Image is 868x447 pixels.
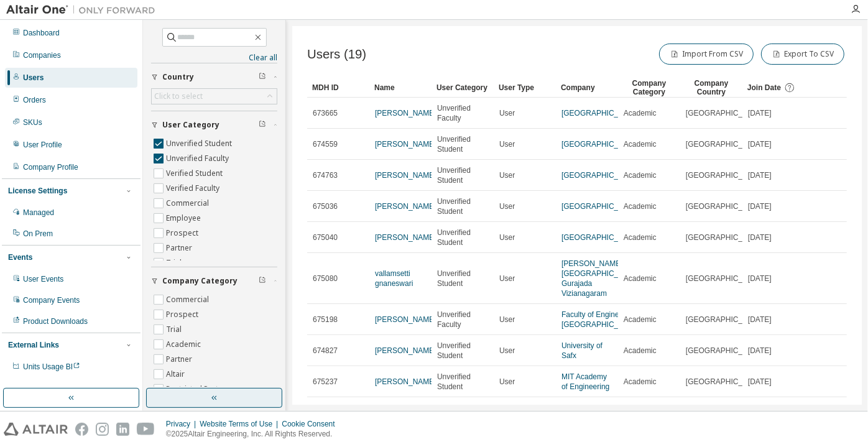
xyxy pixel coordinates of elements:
span: [GEOGRAPHIC_DATA] [686,346,764,356]
span: Clear filter [259,72,266,82]
span: Unverified Student [437,228,488,247]
label: Restricted Partner [166,382,233,397]
a: [PERSON_NAME] [375,171,436,180]
label: Prospect [166,307,201,322]
div: Website Terms of Use [200,419,282,429]
div: Companies [23,50,61,60]
div: External Links [8,340,59,350]
a: [PERSON_NAME] v [375,403,436,422]
div: Events [8,252,32,262]
span: [DATE] [748,377,772,387]
span: Units Usage BI [23,362,80,371]
span: Users (19) [307,47,366,62]
span: 675080 [313,274,338,283]
span: [GEOGRAPHIC_DATA] [686,170,764,180]
span: 675040 [313,233,338,242]
span: User [499,139,515,149]
span: User [499,346,515,356]
div: Cookie Consent [282,419,342,429]
span: Academic [624,139,657,149]
a: [GEOGRAPHIC_DATA] [561,140,639,149]
img: instagram.svg [96,423,109,436]
label: Partner [166,241,195,256]
img: altair_logo.svg [4,423,68,436]
label: Commercial [166,196,211,211]
div: Users [23,73,44,83]
label: Unverified Student [166,136,234,151]
button: Import From CSV [659,44,754,65]
a: [GEOGRAPHIC_DATA] [561,202,639,211]
div: Company Profile [23,162,78,172]
p: © 2025 Altair Engineering, Inc. All Rights Reserved. [166,429,343,440]
span: [GEOGRAPHIC_DATA] [686,315,764,325]
div: Company [561,78,613,98]
span: 674827 [313,346,338,356]
img: facebook.svg [75,423,88,436]
button: Export To CSV [761,44,844,65]
span: Unverified Student [437,403,488,423]
label: Partner [166,352,195,367]
span: User [499,201,515,211]
div: Company Events [23,295,80,305]
span: [DATE] [748,201,772,211]
span: [GEOGRAPHIC_DATA] [686,233,764,242]
span: Academic [624,377,657,387]
span: Clear filter [259,276,266,286]
span: 675198 [313,315,338,325]
span: Academic [624,201,657,211]
span: Academic [624,274,657,283]
span: [GEOGRAPHIC_DATA] [686,108,764,118]
a: [GEOGRAPHIC_DATA] [561,109,639,118]
a: University of Safx [561,341,603,360]
span: [DATE] [748,346,772,356]
span: 675237 [313,377,338,387]
span: [GEOGRAPHIC_DATA] [686,139,764,149]
a: [GEOGRAPHIC_DATA] [561,171,639,180]
span: [DATE] [748,108,772,118]
div: Name [374,78,427,98]
span: User Category [162,120,219,130]
span: Academic [624,108,657,118]
label: Verified Faculty [166,181,222,196]
label: Prospect [166,226,201,241]
span: [GEOGRAPHIC_DATA] [686,274,764,283]
a: Faculty of Engineering [GEOGRAPHIC_DATA] [561,310,639,329]
span: Academic [624,315,657,325]
a: [PERSON_NAME] [375,377,436,386]
a: Clear all [151,53,277,63]
span: [DATE] [748,139,772,149]
span: [DATE] [748,233,772,242]
img: Altair One [6,4,162,16]
span: 675036 [313,201,338,211]
span: User [499,377,515,387]
img: youtube.svg [137,423,155,436]
span: Unverified Student [437,341,488,361]
div: Company Country [685,78,737,98]
span: User [499,233,515,242]
a: vallamsetti gnaneswari [375,269,413,288]
a: [PERSON_NAME] [375,315,436,324]
label: Altair [166,367,187,382]
span: Unverified Student [437,134,488,154]
span: Unverified Student [437,372,488,392]
a: MIT Academy of Engineering [561,372,609,391]
span: 674559 [313,139,338,149]
div: Managed [23,208,54,218]
img: linkedin.svg [116,423,129,436]
div: Dashboard [23,28,60,38]
a: [PERSON_NAME][GEOGRAPHIC_DATA] Gurajada Vizianagaram [561,259,639,298]
div: Click to select [152,89,277,104]
a: [PERSON_NAME] [375,233,436,242]
span: Academic [624,170,657,180]
span: User [499,170,515,180]
div: License Settings [8,186,67,196]
span: Unverified Student [437,165,488,185]
span: [GEOGRAPHIC_DATA] [686,201,764,211]
span: Join Date [747,83,781,92]
label: Trial [166,322,184,337]
span: Academic [624,233,657,242]
label: Commercial [166,292,211,307]
span: Clear filter [259,120,266,130]
label: Trial [166,256,184,270]
span: User [499,274,515,283]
